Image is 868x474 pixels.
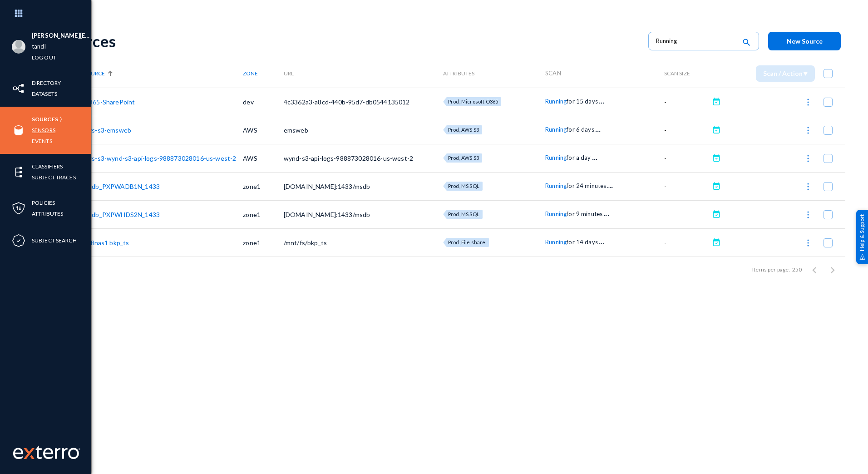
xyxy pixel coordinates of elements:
span: Prod, AWS S3 [448,155,479,161]
span: Running [545,210,567,217]
span: for 6 days [567,126,594,133]
span: Prod, AWS S3 [448,127,479,133]
span: Prod, Microsoft O365 [448,99,498,104]
a: Subject Traces [32,172,76,183]
img: icon-more.svg [804,182,813,191]
td: AWS [243,144,284,172]
a: usflnas1 bkp_ts [84,239,129,247]
div: Items per page: [752,266,790,274]
a: Attributes [32,208,63,219]
img: help_support.svg [859,254,865,260]
img: icon-more.svg [804,210,813,219]
span: . [607,179,609,190]
span: Running [545,126,567,133]
a: msdb_PXPWHDS2N_1433 [84,211,160,218]
img: exterro-logo.svg [24,448,35,459]
span: . [601,94,602,105]
img: icon-compliance.svg [12,234,25,247]
span: 4c3362a3-a8cd-440b-95d7-db0544135012 [284,98,410,106]
a: Datasets [32,89,57,99]
span: . [599,94,601,105]
a: msdb_PXPWADB1N_1433 [84,183,160,190]
span: URL [284,70,294,77]
img: icon-more.svg [804,98,813,107]
a: Directory [32,78,61,88]
div: Zone [243,70,284,77]
img: icon-policies.svg [12,202,25,215]
td: - [664,116,710,144]
span: . [595,123,597,133]
img: icon-sources.svg [12,123,25,137]
span: Scan [545,69,561,77]
a: aws-s3-wynd-s3-api-logs-988873028016-us-west-2 [84,154,236,162]
td: AWS [243,116,284,144]
span: for 14 days [567,238,598,246]
span: . [603,207,605,218]
span: [DOMAIN_NAME]:1433/msdb [284,211,370,218]
span: . [611,179,613,190]
span: Scan Size [664,70,690,77]
span: for 9 minutes [567,210,602,217]
span: Attributes [443,70,475,77]
span: Prod, MS SQL [448,183,479,189]
li: [PERSON_NAME][EMAIL_ADDRESS][PERSON_NAME][DOMAIN_NAME] [32,30,91,41]
span: . [609,179,611,190]
span: emsweb [284,126,308,134]
img: blank-profile-picture.png [12,40,25,54]
img: icon-inventory.svg [12,82,25,95]
a: Events [32,136,52,146]
div: Sources [60,32,639,50]
span: . [599,235,601,246]
a: aws-s3-emsweb [84,126,131,134]
mat-icon: search [741,37,752,49]
span: Source [84,70,105,77]
a: Classifiers [32,161,63,172]
span: Zone [243,70,258,77]
td: - [664,172,710,200]
span: . [592,151,594,162]
div: Source [84,70,243,77]
img: exterro-work-mark.svg [13,445,80,459]
td: dev [243,88,284,116]
span: . [605,207,607,218]
span: Prod, File share [448,239,486,245]
img: icon-more.svg [804,154,813,163]
td: - [664,200,710,228]
span: . [594,151,596,162]
td: zone1 [243,172,284,200]
a: Subject Search [32,235,77,246]
span: /mnt/fs/bkp_ts [284,239,327,247]
span: Running [545,182,567,189]
img: icon-more.svg [804,238,813,247]
span: for 15 days [567,98,598,105]
a: Sources [32,114,58,124]
span: . [596,151,597,162]
span: for a day [567,154,591,161]
span: Running [545,154,567,161]
span: for 24 minutes [567,182,606,189]
span: . [607,207,609,218]
td: zone1 [243,228,284,257]
td: - [664,88,710,116]
td: - [664,228,710,257]
td: zone1 [243,200,284,228]
span: wynd-s3-api-logs-988873028016-us-west-2 [284,154,413,162]
button: Next page [824,261,842,279]
span: . [601,235,602,246]
div: 250 [792,266,802,274]
a: O365-SharePoint [84,98,135,106]
img: icon-more.svg [804,126,813,135]
span: [DOMAIN_NAME]:1433/msdb [284,183,370,190]
a: Sensors [32,125,55,135]
td: - [664,144,710,172]
img: app launcher [5,4,32,23]
div: Help & Support [856,210,868,264]
span: . [597,123,599,133]
span: Prod, MS SQL [448,211,479,217]
span: Running [545,238,567,246]
span: New Source [787,37,823,45]
a: Policies [32,197,55,208]
span: . [602,94,604,105]
button: Previous page [805,261,824,279]
button: New Source [768,32,841,50]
